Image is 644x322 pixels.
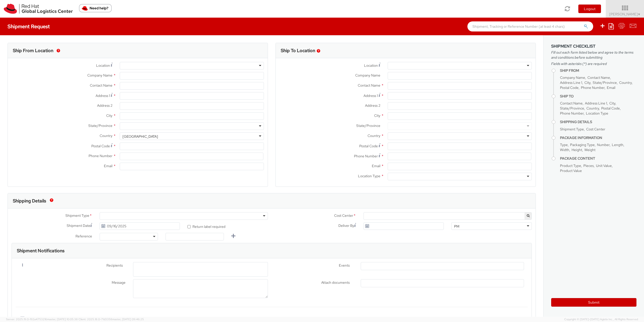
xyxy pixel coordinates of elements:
[321,280,350,285] span: Attach documents
[551,298,636,307] button: Submit
[372,164,380,168] span: Email
[75,234,92,238] span: Reference
[609,101,615,105] span: City
[355,73,380,78] span: Company Name
[597,142,610,147] span: Number
[551,61,636,66] span: Fields with asterisks (*) are required
[112,317,144,321] span: master, [DATE] 09:46:25
[106,113,112,118] span: City
[358,83,380,88] span: Contact Name
[593,80,617,85] span: State/Province
[560,163,581,168] span: Product Type
[13,198,46,203] h3: Shipping Details
[560,80,582,85] span: Address Line 1
[596,163,612,168] span: Unit Value
[96,93,110,98] span: Address 1
[97,103,112,108] span: Address 2
[560,142,568,147] span: Type
[354,154,378,158] span: Phone Number
[609,12,641,16] span: [PERSON_NAME]
[112,280,126,285] span: Message
[560,111,584,116] span: Phone Number
[17,248,64,253] h3: Shipment Notifications
[368,133,380,138] span: Country
[356,123,380,128] span: State/Province
[88,123,112,128] span: State/Province
[560,101,583,105] span: Contact Name
[586,111,608,116] span: Location Type
[601,106,620,111] span: Postal Code
[65,213,89,219] span: Shipment Type
[560,148,569,152] span: Width
[551,44,636,49] h3: Shipment Checklist
[583,163,594,168] span: Pieces
[560,157,636,160] h4: Package Content
[607,85,615,90] span: Email
[364,63,378,68] span: Location
[467,21,593,31] input: Shipment, Tracking or Reference Number (at least 4 chars)
[89,154,112,158] span: Phone Number
[560,94,636,98] h4: Ship To
[96,63,110,68] span: Location
[187,223,226,229] label: Return label required
[564,317,638,321] span: Copyright © [DATE]-[DATE] Agistix Inc., All Rights Reserved
[587,75,610,80] span: Contact Name
[454,224,459,229] div: PM
[87,73,112,78] span: Company Name
[619,80,632,85] span: Country
[8,24,50,29] h4: Shipment Request
[560,75,585,80] span: Company Name
[586,127,605,131] span: Cost Center
[13,48,53,53] h3: Ship From Location
[4,4,73,14] img: rh-logistics-00dfa346123c4ec078e1.svg
[364,93,378,98] span: Address 1
[560,168,582,173] span: Product Value
[90,83,112,88] span: Contact Name
[560,120,636,124] h4: Shipping Details
[586,106,599,111] span: Country
[581,85,605,90] span: Phone Number
[334,213,353,219] span: Cost Center
[338,223,354,228] span: Deliver By
[100,133,112,138] span: Country
[551,50,636,60] span: Fill out each form listed below and agree to the terms and conditions before submitting
[638,12,641,16] span: ▼
[6,317,78,321] span: Server: 2025.19.0-192a4753216
[78,317,144,321] span: Client: 2025.18.0-71d3358
[560,127,584,131] span: Shipment Type
[67,223,90,228] span: Shipment Date
[578,5,601,13] button: Logout
[570,142,595,147] span: Packaging Type
[584,148,595,152] span: Weight
[358,174,380,178] span: Location Type
[47,317,78,321] span: master, [DATE] 10:05:38
[560,69,636,73] h4: Ship From
[339,263,350,268] span: Events
[560,106,584,111] span: State/Province
[123,134,158,139] div: [GEOGRAPHIC_DATA]
[187,225,191,228] input: Return label required
[359,144,378,148] span: Postal Code
[281,48,315,53] h3: Ship To Location
[104,164,112,168] span: Email
[572,148,582,152] span: Height
[612,142,623,147] span: Length
[560,136,636,140] h4: Package Information
[106,263,123,269] span: Recipients
[365,103,380,108] span: Address 2
[79,4,112,12] button: Need help?
[560,85,579,90] span: Postal Code
[374,113,380,118] span: City
[585,101,607,105] span: Address Line 1
[584,80,590,85] span: City
[91,144,110,148] span: Postal Code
